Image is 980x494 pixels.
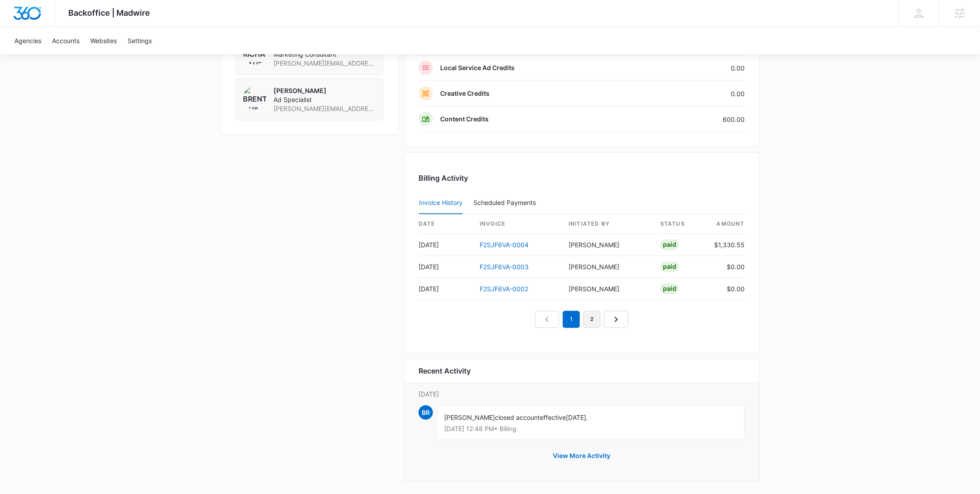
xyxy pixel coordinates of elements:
[480,241,529,249] a: F2SJF6VA-0004
[583,311,600,328] a: Page 2
[561,256,653,278] td: [PERSON_NAME]
[274,104,376,113] span: [PERSON_NAME][EMAIL_ADDRESS][PERSON_NAME][DOMAIN_NAME]
[649,107,745,132] td: 600.00
[561,278,653,300] td: [PERSON_NAME]
[544,445,619,467] button: View More Activity
[440,63,515,72] p: Local Service Ad Credits
[69,8,150,18] span: Backoffice | Madwire
[604,311,628,328] a: Next Page
[419,256,472,278] td: [DATE]
[649,55,745,81] td: 0.00
[419,193,463,214] button: Invoice History
[47,27,85,54] a: Accounts
[419,278,472,300] td: [DATE]
[85,27,122,54] a: Websites
[419,234,472,256] td: [DATE]
[707,256,745,278] td: $0.00
[653,215,707,234] th: status
[440,115,489,124] p: Content Credits
[660,262,679,272] div: Paid
[707,278,745,300] td: $0.00
[660,240,679,250] div: Paid
[495,414,540,422] span: closed account
[649,81,745,107] td: 0.00
[480,285,528,293] a: F2SJF6VA-0002
[480,263,529,271] a: F2SJF6VA-0003
[274,95,376,104] span: Ad Specialist
[561,215,653,234] th: Initiated By
[440,89,490,98] p: Creative Credits
[419,215,472,234] th: date
[9,27,47,54] a: Agencies
[419,390,745,399] p: [DATE]
[707,215,745,234] th: amount
[444,414,495,422] span: [PERSON_NAME]
[707,234,745,256] td: $1,330.55
[419,173,745,183] h3: Billing Activity
[472,215,561,234] th: invoice
[274,86,376,95] p: [PERSON_NAME]
[540,414,566,422] span: effective
[243,86,266,110] img: Brent Avila
[563,311,580,328] em: 1
[122,27,157,54] a: Settings
[660,284,679,294] div: Paid
[444,426,737,432] p: [DATE] 12:48 PM • Billing
[419,405,433,420] span: BR
[274,59,376,68] span: [PERSON_NAME][EMAIL_ADDRESS][PERSON_NAME][DOMAIN_NAME]
[419,366,471,377] h6: Recent Activity
[566,414,588,422] span: [DATE].
[473,200,539,206] div: Scheduled Payments
[561,234,653,256] td: [PERSON_NAME]
[535,311,628,328] nav: Pagination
